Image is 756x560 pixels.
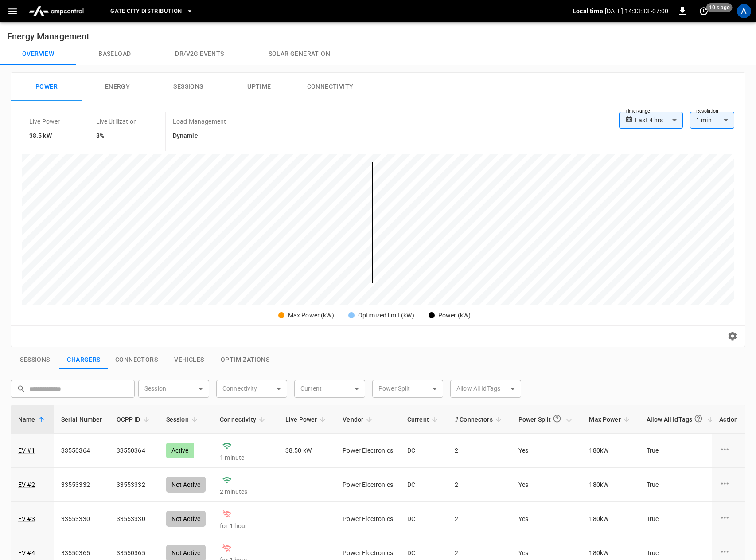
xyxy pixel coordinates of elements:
div: charge point options [719,478,738,491]
button: Solar generation [246,43,352,65]
td: Power Electronics [335,434,400,468]
td: DC [400,434,448,468]
td: DC [400,502,448,536]
button: show latest optimizations [214,351,277,369]
p: 2 minutes [220,487,271,496]
a: EV #2 [18,480,35,489]
button: Gate City Distribution [107,3,197,20]
button: Connectivity [295,73,366,101]
button: show latest connectors [108,351,165,369]
div: charge point options [719,546,738,560]
span: 10 s ago [706,3,733,12]
h6: Dynamic [173,131,226,141]
img: ampcontrol.io logo [25,3,87,20]
button: show latest charge points [59,351,108,369]
span: Power Split [518,411,575,428]
span: Connectivity [220,414,268,425]
td: DC [400,468,448,502]
p: Live Power [29,117,60,126]
a: EV #3 [18,514,35,523]
span: Name [18,414,47,425]
td: 33553332 [54,468,109,502]
div: Not Active [166,477,206,493]
span: Current [407,414,440,425]
div: Power (kW) [438,311,471,320]
label: Resolution [696,108,718,115]
td: 33553330 [109,502,159,536]
a: EV #1 [18,446,35,455]
h6: 8% [96,131,137,141]
p: Live Utilization [96,117,137,126]
td: 38.50 kW [278,434,336,468]
div: Last 4 hrs [635,112,683,129]
td: - [278,502,336,536]
td: Power Electronics [335,468,400,502]
div: Max Power (kW) [288,311,334,320]
button: Power [11,73,82,101]
div: Optimized limit (kW) [358,311,414,320]
td: 2 [448,434,511,468]
p: [DATE] 14:33:33 -07:00 [605,7,668,16]
label: Time Range [625,108,650,115]
div: Active [166,443,194,458]
p: Load Management [173,117,226,126]
span: Gate City Distribution [110,6,182,16]
div: 1 min [690,112,734,129]
td: 180 kW [582,502,639,536]
span: Max Power [589,414,632,425]
th: Action [712,405,745,434]
td: 33553330 [54,502,109,536]
button: Dr/V2G events [153,43,246,65]
td: 33550364 [109,434,159,468]
span: Vendor [343,414,375,425]
td: Power Electronics [335,502,400,536]
p: for 1 hour [220,521,271,530]
span: # Connectors [455,414,504,425]
button: Energy [82,73,153,101]
td: 2 [448,468,511,502]
div: charge point options [719,444,738,457]
span: Allow All IdTags [647,411,716,428]
button: Uptime [224,73,295,101]
td: Yes [511,502,582,536]
div: Not Active [166,511,206,527]
button: show latest vehicles [165,351,214,369]
button: show latest sessions [11,351,59,369]
td: 180 kW [582,434,639,468]
span: Live Power [285,414,329,425]
div: charge point options [719,512,738,525]
td: 33550364 [54,434,109,468]
p: 1 minute [220,453,271,462]
span: Session [166,414,200,425]
td: Yes [511,468,582,502]
td: True [639,434,723,468]
td: 180 kW [582,468,639,502]
p: Local time [573,7,603,16]
td: Yes [511,434,582,468]
td: True [639,502,723,536]
td: True [639,468,723,502]
td: - [278,468,336,502]
td: 33553332 [109,468,159,502]
div: profile-icon [737,4,751,18]
button: set refresh interval [697,4,711,18]
h6: 38.5 kW [29,131,60,141]
a: EV #4 [18,548,35,557]
td: 2 [448,502,511,536]
span: OCPP ID [117,414,152,425]
th: Serial Number [54,405,109,434]
button: Sessions [153,73,224,101]
button: Baseload [76,43,153,65]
